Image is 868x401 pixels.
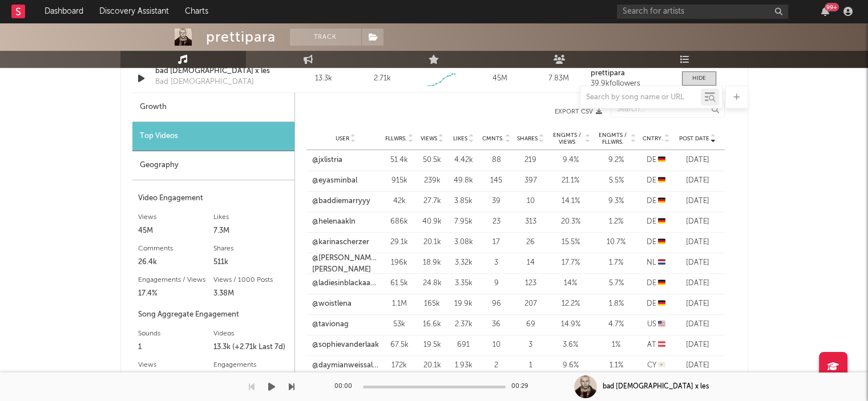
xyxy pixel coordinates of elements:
div: 50.5k [419,155,445,166]
span: Cmnts. [482,135,504,142]
div: 14.9 % [551,319,591,330]
div: [DATE] [676,298,719,310]
span: 🇺🇸 [658,321,665,328]
div: 5.5 % [596,175,636,187]
div: 4.7 % [596,319,636,330]
div: 207 [516,298,545,310]
span: User [336,135,349,142]
div: 397 [516,175,545,187]
div: 69 [516,319,545,330]
div: bad [DEMOGRAPHIC_DATA] x les [603,382,709,392]
div: 27.7k [419,196,445,207]
span: 🇩🇪 [658,300,665,307]
div: 3 [482,257,511,269]
div: 3.32k [451,257,477,269]
div: 96 [482,298,511,310]
div: 17 [482,237,511,248]
a: @tavionag [312,319,349,330]
div: 7.83M [213,372,289,386]
div: DE [642,278,671,289]
div: 15.5 % [551,237,591,248]
div: 219 [516,155,545,166]
strong: prettipara [591,70,625,77]
a: @ladiesinblackaachen [312,278,380,289]
a: @eyasminbal [312,175,357,187]
div: 1.7 % [596,257,636,269]
div: 1 [516,360,545,371]
div: 20.1k [419,237,445,248]
div: Sounds [138,327,213,341]
div: 10.7 % [596,237,636,248]
div: Shares [213,242,289,256]
div: 13.3k (+2.71k Last 7d) [213,341,289,354]
div: 20.1k [419,360,445,371]
div: [DATE] [676,278,719,289]
div: 17.4% [138,287,213,301]
button: Export CSV [318,108,602,115]
div: 3.38M [213,287,289,301]
div: 39.9k followers [591,80,670,88]
div: Likes [213,210,289,224]
span: 🇩🇪 [658,177,665,184]
a: @daymianweissalles [312,360,380,371]
div: 1.1 % [596,360,636,371]
div: Videos [213,327,289,341]
div: DE [642,298,671,310]
div: 14 [516,257,545,269]
div: Song Aggregate Engagement [138,308,289,322]
span: Shares [517,135,538,142]
div: 10 [516,196,545,207]
div: 196k [385,257,414,269]
div: Bad [DEMOGRAPHIC_DATA] [155,76,254,88]
div: 18.9k [419,257,445,269]
div: 9.2 % [596,155,636,166]
a: @helenaakln [312,216,356,228]
div: 3.35k [451,278,477,289]
span: 🇳🇱 [658,259,665,266]
div: 67.5k [385,339,414,351]
span: 🇩🇪 [658,197,665,205]
div: [DATE] [676,360,719,371]
div: Views [138,358,213,372]
div: [DATE] [676,155,719,166]
div: [DATE] [676,216,719,228]
div: 99 + [825,3,839,11]
div: bad [DEMOGRAPHIC_DATA] x les [155,66,274,77]
div: US [642,319,671,330]
div: 3.85k [451,196,477,207]
span: Views [421,135,437,142]
div: 915k [385,175,414,187]
span: 🇦🇹 [658,341,665,349]
div: 686k [385,216,414,228]
div: Views [138,210,213,224]
div: 9.6 % [551,360,591,371]
div: DE [642,155,671,166]
span: 🇩🇪 [658,218,665,225]
div: [DATE] [676,237,719,248]
div: AT [642,339,671,351]
div: [DATE] [676,319,719,330]
div: 39 [482,196,511,207]
button: 99+ [821,7,829,16]
div: 2.71k [374,73,391,84]
div: 24.8k [419,278,445,289]
div: 12.2 % [551,298,591,310]
div: 19.5k [419,339,445,351]
div: 51.4k [385,155,414,166]
div: DE [642,216,671,228]
div: [DATE] [676,339,719,351]
div: 1.8 % [596,298,636,310]
div: [DATE] [676,196,719,207]
div: 45M [473,73,526,84]
span: Likes [453,135,467,142]
a: @baddiemarryyy [312,196,370,207]
div: Top Videos [132,122,294,151]
span: 🇨🇾 [658,362,665,369]
span: 🇩🇪 [658,238,665,246]
div: 14 % [551,278,591,289]
div: 3.6 % [551,339,591,351]
div: [DATE] [676,257,719,269]
input: Search by song name or URL [580,93,701,102]
div: prettipara [206,29,276,46]
div: 239k [419,175,445,187]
